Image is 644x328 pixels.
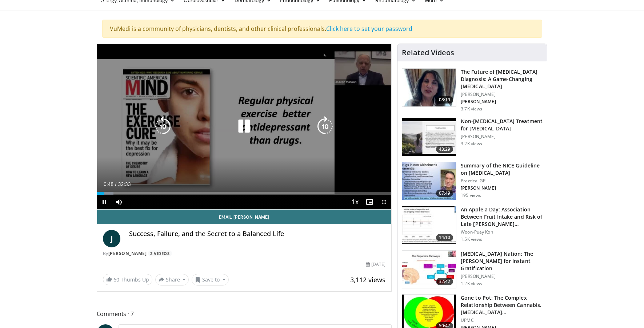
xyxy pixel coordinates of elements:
[402,162,456,200] img: 8e949c61-8397-4eef-823a-95680e5d1ed1.150x105_q85_crop-smart_upscale.jpg
[402,206,543,244] a: 14:10 An Apple a Day: Association Between Fruit Intake and Risk of Late [PERSON_NAME]… Woon-Puay ...
[97,195,112,209] button: Pause
[362,195,377,209] button: Enable picture-in-picture mode
[461,106,482,112] p: 3.7K views
[461,68,543,90] h3: The Future of [MEDICAL_DATA] Diagnosis: A Game-Changing [MEDICAL_DATA]
[97,44,392,210] video-js: Video Player
[103,230,120,247] a: J
[112,195,126,209] button: Mute
[326,25,412,33] a: Click here to set your password
[461,317,543,323] p: UPMC
[461,281,482,287] p: 1.2K views
[461,193,481,198] p: 195 views
[461,236,482,242] p: 1.5K views
[436,96,453,104] span: 08:19
[461,99,543,105] p: [PERSON_NAME]
[402,250,543,289] a: 32:42 [MEDICAL_DATA] Nation: The [PERSON_NAME] for Instant Gratification [PERSON_NAME] 1.2K views
[366,261,385,268] div: [DATE]
[461,229,543,235] p: Woon-Puay Koh
[108,250,147,256] a: [PERSON_NAME]
[350,275,385,284] span: 3,112 views
[97,210,392,224] a: Email [PERSON_NAME]
[115,181,117,187] span: /
[461,274,543,279] p: [PERSON_NAME]
[118,181,131,187] span: 32:33
[103,274,152,285] a: 60 Thumbs Up
[436,146,453,153] span: 43:29
[402,251,456,288] img: 8c144ef5-ad01-46b8-bbf2-304ffe1f6934.150x105_q85_crop-smart_upscale.jpg
[461,178,543,184] p: Practical GP
[113,276,119,283] span: 60
[461,118,543,132] h3: Non-[MEDICAL_DATA] Treatment for [MEDICAL_DATA]
[402,206,456,244] img: 0fb96a29-ee07-42a6-afe7-0422f9702c53.150x105_q85_crop-smart_upscale.jpg
[402,162,543,201] a: 07:49 Summary of the NICE Guideline on [MEDICAL_DATA] Practical GP [PERSON_NAME] 195 views
[461,141,482,147] p: 3.2K views
[461,206,543,228] h3: An Apple a Day: Association Between Fruit Intake and Risk of Late [PERSON_NAME]…
[461,250,543,272] h3: [MEDICAL_DATA] Nation: The [PERSON_NAME] for Instant Gratification
[436,278,453,285] span: 32:42
[102,20,542,38] div: VuMedi is a community of physicians, dentists, and other clinical professionals.
[461,294,543,316] h3: Gone to Pot: The Complex Relationship Between Cannabis, [MEDICAL_DATA]…
[97,309,392,319] span: Comments 7
[155,274,189,286] button: Share
[348,195,362,209] button: Playback Rate
[436,234,453,241] span: 14:10
[461,134,543,139] p: [PERSON_NAME]
[461,185,543,191] p: [PERSON_NAME]
[402,118,456,156] img: eb9441ca-a77b-433d-ba99-36af7bbe84ad.150x105_q85_crop-smart_upscale.jpg
[402,48,454,57] h4: Related Videos
[402,69,456,106] img: 5773f076-af47-4b25-9313-17a31d41bb95.150x105_q85_crop-smart_upscale.jpg
[97,192,392,195] div: Progress Bar
[377,195,391,209] button: Fullscreen
[129,230,386,238] h4: Success, Failure, and the Secret to a Balanced Life
[461,92,543,97] p: [PERSON_NAME]
[104,181,113,187] span: 0:48
[402,68,543,112] a: 08:19 The Future of [MEDICAL_DATA] Diagnosis: A Game-Changing [MEDICAL_DATA] [PERSON_NAME] [PERSO...
[103,250,386,257] div: By
[192,274,229,286] button: Save to
[436,190,453,197] span: 07:49
[461,162,543,177] h3: Summary of the NICE Guideline on [MEDICAL_DATA]
[402,118,543,156] a: 43:29 Non-[MEDICAL_DATA] Treatment for [MEDICAL_DATA] [PERSON_NAME] 3.2K views
[148,250,172,256] a: 2 Videos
